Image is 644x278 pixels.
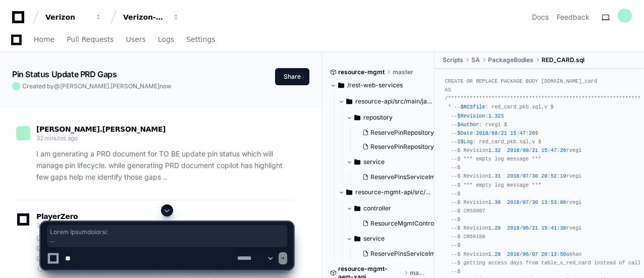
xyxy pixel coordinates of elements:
span: now [159,82,172,90]
span: $Author [457,122,479,128]
a: Pull Requests [67,28,114,51]
span: [PERSON_NAME].[PERSON_NAME] [60,82,159,90]
span: ReservePinRepositoryImpl.java [370,143,460,151]
span: @ [54,82,60,90]
div: Verizon [45,12,89,22]
span: /rest-web-services [347,81,403,89]
div: Verizon-Clarify-Resource-Management [123,12,167,22]
span: $Log [460,139,473,145]
svg: Directory [346,186,352,198]
span: Pull Requests [67,36,114,42]
span: 2018 [476,130,489,136]
span: RED_CARD.sql [542,56,584,64]
p: I am generating a PRD document for TO BE update pin status which will manage pin lifecycle. while... [36,148,293,183]
svg: Directory [354,202,360,214]
span: 52 [551,173,557,179]
button: Verizon-Clarify-Resource-Management [119,8,184,26]
span: 2018 [507,173,520,179]
button: repository [346,109,443,126]
span: $Date [457,130,473,136]
span: 53 [551,199,557,205]
span: resource-mgmt-api/src/main/java/com/tracfone/resourcemgmt [355,188,435,196]
a: Logs [158,28,174,51]
span: 06 [560,199,566,205]
button: Feedback [557,12,589,22]
span: 47 [551,147,557,153]
span: 2018 [507,147,520,153]
span: 19 [560,173,566,179]
svg: Directory [346,95,352,107]
span: 08 [522,147,528,153]
button: /rest-web-services [330,77,427,93]
span: 21 [532,147,538,153]
span: 1.32 [489,147,501,153]
span: 07 [522,199,528,205]
span: Lorem Ipsumdolorsi: ametconSectetu (Adipi, Elitsedd) Eiusmodt incididuntu labor etd magnaal enima... [50,228,284,244]
span: 15 [510,130,516,136]
span: 08 [492,130,498,136]
span: 15 [541,147,547,153]
span: Users [126,36,146,42]
span: 26 [560,147,566,153]
span: 1.30 [489,199,501,205]
app-text-character-animate: Pin Status Update PRD Gaps [12,69,117,79]
span: 20 [541,173,547,179]
span: 13 [541,199,547,205]
span: repository [363,114,393,122]
svg: Directory [338,79,344,91]
span: $Revision [457,113,485,119]
span: 2018 [507,199,520,205]
svg: Directory [354,112,360,124]
span: 32 minutes ago [36,134,78,142]
span: SA [471,56,480,64]
span: service [363,158,385,166]
svg: Directory [354,156,360,168]
a: Users [126,28,146,51]
button: Share [275,68,309,85]
a: Docs [532,12,549,22]
span: 30 [532,199,538,205]
button: service [346,154,443,170]
span: Scripts [443,56,463,64]
span: 1.32 [489,113,501,119]
button: Verizon [41,8,106,26]
span: resource-mgmt [338,68,385,76]
button: resource-mgmt-api/src/main/java/com/tracfone/resourcemgmt [338,184,435,200]
button: controller [346,200,443,216]
span: Settings [186,36,215,42]
button: resource-api/src/main/java/com/tracfone/resource [338,93,435,109]
a: Home [34,28,55,51]
span: 47 [519,130,525,136]
button: ReservePinRepository.java [358,126,445,140]
span: master [393,68,413,76]
span: 21 [501,130,507,136]
span: Created by [22,82,172,90]
span: 1.31 [489,173,501,179]
span: resource-api/src/main/java/com/tracfone/resource [355,97,435,105]
span: $RCSfile [460,104,485,110]
button: ReservePinsServiceImpl.java [358,170,445,184]
span: [PERSON_NAME].[PERSON_NAME] [36,125,166,133]
span: ReservePinRepository.java [370,129,447,137]
span: ReservePinsServiceImpl.java [370,173,454,181]
span: 26 [529,130,535,136]
a: Settings [186,28,215,51]
button: ReservePinRepositoryImpl.java [358,140,445,154]
span: Logs [158,36,174,42]
span: 30 [532,173,538,179]
span: PackageBodies [488,56,533,64]
span: Home [34,36,55,42]
span: 07 [522,173,528,179]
